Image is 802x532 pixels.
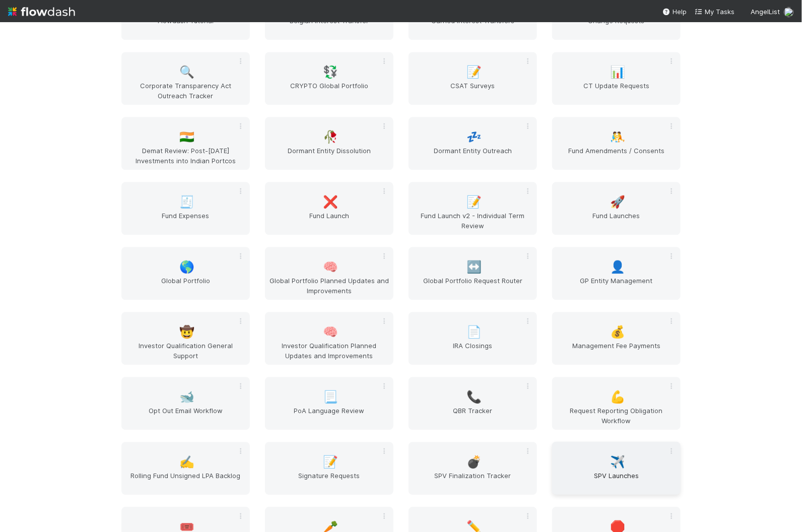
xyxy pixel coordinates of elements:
[413,146,533,166] span: Dormant Entity Outreach
[269,471,389,491] span: Signature Requests
[125,276,246,296] span: Global Portfolio
[125,471,246,491] span: Rolling Fund Unsigned LPA Backlog
[269,211,389,231] span: Fund Launch
[265,52,393,105] a: 💱CRYPTO Global Portfolio
[611,455,626,469] span: ✈️
[552,182,681,235] a: 🚀Fund Launches
[556,341,677,361] span: Management Fee Payments
[121,377,250,430] a: 🐋Opt Out Email Workflow
[552,442,681,495] a: ✈️SPV Launches
[269,146,389,166] span: Dormant Entity Dissolution
[413,211,533,231] span: Fund Launch v2 - Individual Term Review
[552,312,681,365] a: 💰Management Fee Payments
[265,182,393,235] a: ❌Fund Launch
[323,325,339,339] span: 🧠
[125,406,246,426] span: Opt Out Email Workflow
[323,130,339,144] span: 🥀
[552,247,681,300] a: 👤GP Entity Management
[751,8,780,16] span: AngelList
[695,8,734,16] span: My Tasks
[409,312,537,365] a: 📄IRA Closings
[467,195,482,209] span: 📝
[323,455,339,469] span: 📝
[413,16,533,36] span: Carried Interest Transfers
[552,377,681,430] a: 💪Request Reporting Obligation Workflow
[180,390,195,404] span: 🐋
[180,130,195,144] span: 🇮🇳
[409,52,537,105] a: 📝CSAT Surveys
[413,81,533,101] span: CSAT Surveys
[121,52,250,105] a: 🔍Corporate Transparency Act Outreach Tracker
[695,7,734,17] a: My Tasks
[409,247,537,300] a: ↔️Global Portfolio Request Router
[180,260,195,274] span: 🌎
[121,182,250,235] a: 🧾Fund Expenses
[467,65,482,79] span: 📝
[409,182,537,235] a: 📝Fund Launch v2 - Individual Term Review
[413,341,533,361] span: IRA Closings
[552,52,681,105] a: 📊CT Update Requests
[125,146,246,166] span: Demat Review: Post-[DATE] Investments into Indian Portcos
[125,341,246,361] span: Investor Qualification General Support
[467,390,482,404] span: 📞
[8,3,75,20] img: logo-inverted-e16ddd16eac7371096b0.svg
[323,65,339,79] span: 💱
[180,325,195,339] span: 🤠
[265,377,393,430] a: 📃PoA Language Review
[269,406,389,426] span: PoA Language Review
[269,276,389,296] span: Global Portfolio Planned Updates and Improvements
[611,390,626,404] span: 💪
[121,117,250,170] a: 🇮🇳Demat Review: Post-[DATE] Investments into Indian Portcos
[269,16,389,36] span: Belgian Interest Transfer
[269,341,389,361] span: Investor Qualification Planned Updates and Improvements
[121,442,250,495] a: ✍️Rolling Fund Unsigned LPA Backlog
[413,471,533,491] span: SPV Finalization Tracker
[125,16,246,36] span: Flowdash Tutorial
[269,81,389,101] span: CRYPTO Global Portfolio
[611,130,626,144] span: 🤼
[611,65,626,79] span: 📊
[413,276,533,296] span: Global Portfolio Request Router
[409,377,537,430] a: 📞QBR Tracker
[265,117,393,170] a: 🥀Dormant Entity Dissolution
[265,312,393,365] a: 🧠Investor Qualification Planned Updates and Improvements
[552,117,681,170] a: 🤼Fund Amendments / Consents
[121,247,250,300] a: 🌎Global Portfolio
[323,390,339,404] span: 📃
[180,455,195,469] span: ✍️
[467,260,482,274] span: ↔️
[467,325,482,339] span: 📄
[125,81,246,101] span: Corporate Transparency Act Outreach Tracker
[556,16,677,36] span: Change Requests
[180,65,195,79] span: 🔍
[556,406,677,426] span: Request Reporting Obligation Workflow
[121,312,250,365] a: 🤠Investor Qualification General Support
[180,195,195,209] span: 🧾
[611,325,626,339] span: 💰
[265,442,393,495] a: 📝Signature Requests
[467,455,482,469] span: 💣
[409,117,537,170] a: 💤Dormant Entity Outreach
[556,81,677,101] span: CT Update Requests
[556,146,677,166] span: Fund Amendments / Consents
[611,195,626,209] span: 🚀
[784,7,794,17] img: avatar_eed832e9-978b-43e4-b51e-96e46fa5184b.png
[467,130,482,144] span: 💤
[611,260,626,274] span: 👤
[662,7,687,17] div: Help
[265,247,393,300] a: 🧠Global Portfolio Planned Updates and Improvements
[556,211,677,231] span: Fund Launches
[125,211,246,231] span: Fund Expenses
[323,195,339,209] span: ❌
[409,442,537,495] a: 💣SPV Finalization Tracker
[413,406,533,426] span: QBR Tracker
[556,471,677,491] span: SPV Launches
[556,276,677,296] span: GP Entity Management
[323,260,339,274] span: 🧠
